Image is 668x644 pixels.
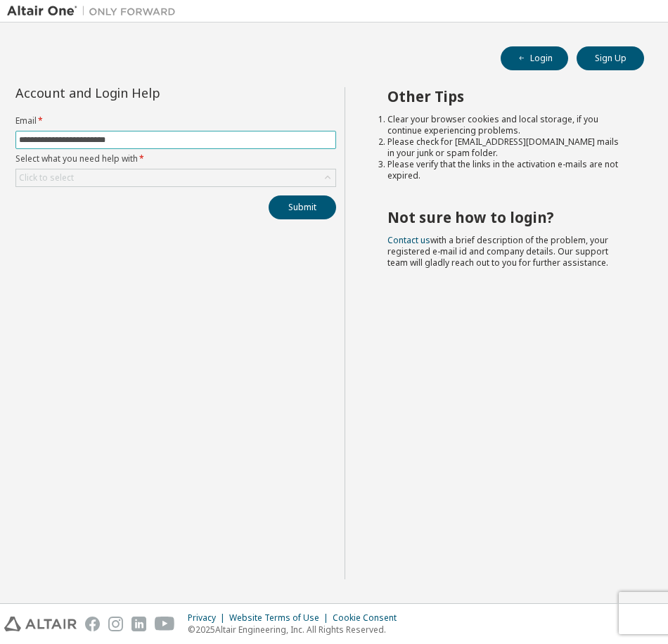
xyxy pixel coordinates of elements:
div: Click to select [16,169,335,186]
li: Clear your browser cookies and local storage, if you continue experiencing problems. [387,114,619,136]
li: Please check for [EMAIL_ADDRESS][DOMAIN_NAME] mails in your junk or spam folder. [387,136,619,159]
div: Account and Login Help [15,87,272,98]
img: instagram.svg [108,617,123,631]
p: © 2025 Altair Engineering, Inc. All Rights Reserved. [188,624,405,636]
span: with a brief description of the problem, your registered e-mail id and company details. Our suppo... [387,234,608,269]
button: Login [501,46,568,70]
img: altair_logo.svg [4,617,77,631]
label: Email [15,115,336,127]
button: Sign Up [577,46,644,70]
button: Submit [269,195,336,219]
h2: Other Tips [387,87,619,105]
li: Please verify that the links in the activation e-mails are not expired. [387,159,619,181]
div: Cookie Consent [333,612,405,624]
h2: Not sure how to login? [387,208,619,226]
img: facebook.svg [85,617,100,631]
label: Select what you need help with [15,153,336,165]
img: linkedin.svg [131,617,146,631]
div: Click to select [19,172,74,183]
div: Privacy [188,612,229,624]
a: Contact us [387,234,430,246]
img: youtube.svg [155,617,175,631]
img: Altair One [7,4,183,18]
div: Website Terms of Use [229,612,333,624]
